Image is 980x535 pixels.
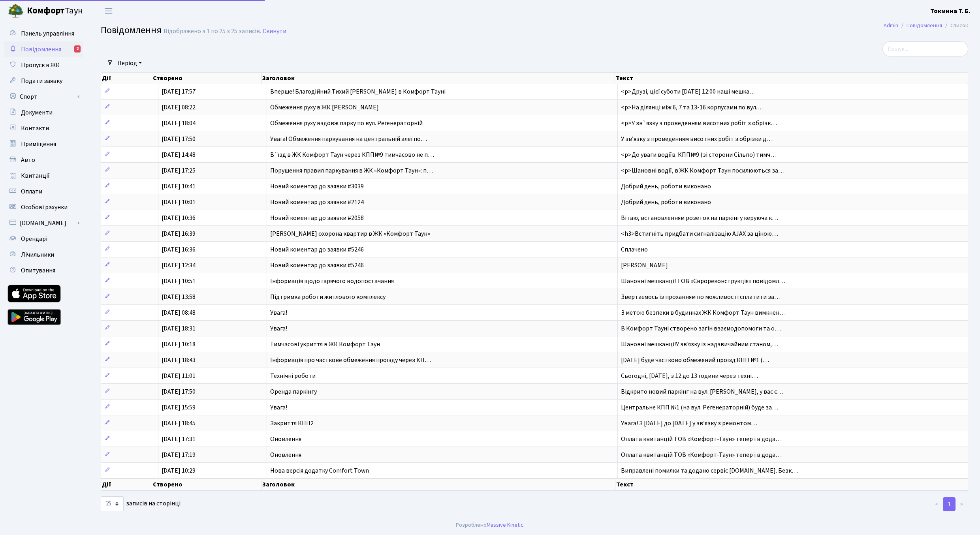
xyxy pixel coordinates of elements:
[621,87,756,96] span: <p>Друзі, цієї суботи [DATE] 12:00 наші мешка…
[21,156,35,164] span: Авто
[99,4,119,17] button: Переключити навігацію
[162,214,196,222] span: [DATE] 10:36
[162,119,196,128] span: [DATE] 18:04
[114,56,145,70] a: Період
[621,261,668,270] span: [PERSON_NAME]
[270,135,427,143] span: Увага! Обмеження паркування на центральній алеї по…
[162,324,196,333] span: [DATE] 18:31
[101,23,162,37] span: Повідомлення
[621,229,778,238] span: <h3>Встигніть придбати сигналізацію AJAX за ціною…
[621,245,648,254] span: Сплачено
[456,521,525,529] div: Розроблено .
[162,340,196,349] span: [DATE] 10:18
[21,203,68,212] span: Особові рахунки
[621,119,777,128] span: <p>У зв`язку з проведенням висотних робіт з обрізк…
[162,198,196,206] span: [DATE] 10:01
[270,340,380,349] span: Тимчасові укриття в ЖК Комфорт Таун
[27,4,65,17] b: Комфорт
[162,451,196,459] span: [DATE] 17:19
[21,235,47,243] span: Орендарі
[21,187,42,196] span: Оплати
[21,29,74,38] span: Панель управління
[621,293,781,301] span: Звертаємось із проханням по можливості сплатити за…
[162,466,196,475] span: [DATE] 10:29
[621,466,798,475] span: Виправлені помилки та додано сервіс [DOMAIN_NAME]. Безк…
[162,229,196,238] span: [DATE] 16:39
[162,277,196,285] span: [DATE] 10:51
[21,266,55,275] span: Опитування
[162,356,196,364] span: [DATE] 18:43
[162,419,196,428] span: [DATE] 18:45
[621,387,783,396] span: Відкрито новий паркінг на вул. [PERSON_NAME], у вас є…
[4,26,83,41] a: Панель управління
[4,89,83,105] a: Спорт
[621,135,773,143] span: У звʼязку з проведенням висотних робіт з обрізки д…
[21,250,54,259] span: Лічильники
[270,356,431,364] span: Інформація про часткове обмеження проїзду через КП…
[162,150,196,159] span: [DATE] 14:48
[27,4,83,18] span: Таун
[270,387,317,396] span: Оренда паркінгу
[4,231,83,247] a: Орендарі
[621,277,785,285] span: Шановні мешканці! ТОВ «Єврореконструкція» повідомл…
[270,435,301,443] span: Оновлення
[162,182,196,191] span: [DATE] 10:41
[152,479,262,490] th: Створено
[162,245,196,254] span: [DATE] 16:36
[263,28,286,35] a: Скинути
[21,61,60,69] span: Пропуск в ЖК
[270,229,430,238] span: [PERSON_NAME] охорона квартир в ЖК «Комфорт Таун»
[270,419,314,428] span: Закриття КПП2
[621,166,784,175] span: <p>Шановні водії, в ЖК Комфорт Таун посилюються за…
[162,87,196,96] span: [DATE] 17:57
[487,521,523,529] a: Massive Kinetic
[162,372,196,380] span: [DATE] 11:01
[621,435,782,443] span: Оплата квитанцій ТОВ «Комфорт-Таун» тепер і в дода…
[21,108,53,117] span: Документи
[621,182,711,191] span: Добрий день, роботи виконано
[621,214,778,222] span: Вітаю, встановленням розеток на паркінгу керуюча к…
[621,324,781,333] span: В Комфорт Тауні створено загін взаємодопомоги та о…
[8,3,24,19] img: logo.png
[152,73,262,84] th: Створено
[4,136,83,152] a: Приміщення
[621,103,764,112] span: <p>На ділянці між 6, 7 та 13-16 корпусами по вул.…
[21,45,61,54] span: Повідомлення
[162,435,196,443] span: [DATE] 17:31
[270,451,301,459] span: Оновлення
[270,245,364,254] span: Новий коментар до заявки #5246
[621,150,777,159] span: <p>До уваги водіїв. КПП№9 (зі сторони Сільпо) тимч…
[615,73,968,84] th: Текст
[621,372,758,380] span: Сьогодні, [DATE], з 12 до 13 години через техні…
[872,17,980,34] nav: breadcrumb
[270,324,287,333] span: Увага!
[884,21,898,30] a: Admin
[270,182,364,191] span: Новий коментар до заявки #3039
[4,152,83,168] a: Авто
[4,263,83,278] a: Опитування
[907,21,942,30] a: Повідомлення
[74,45,81,53] div: 2
[101,496,124,511] select: записів на сторінці
[621,419,757,428] span: Увага! З [DATE] до [DATE] у зв’язку з ремонтом…
[261,479,615,490] th: Заголовок
[101,496,181,511] label: записів на сторінці
[21,140,56,148] span: Приміщення
[882,41,968,56] input: Пошук...
[270,103,379,112] span: Обмеження руху в ЖК [PERSON_NAME]
[270,293,386,301] span: Підтримка роботи житлового комплексу
[21,77,62,85] span: Подати заявку
[270,198,364,206] span: Новий коментар до заявки #2124
[162,308,196,317] span: [DATE] 08:48
[621,198,711,206] span: Добрий день, роботи виконано
[621,340,778,349] span: Шановні мешканці!У зв'язку із надзвичайним станом,…
[4,57,83,73] a: Пропуск в ЖК
[930,6,971,16] a: Токмина Т. Б.
[261,73,615,84] th: Заголовок
[4,184,83,199] a: Оплати
[162,387,196,396] span: [DATE] 17:50
[270,214,364,222] span: Новий коментар до заявки #2058
[4,105,83,120] a: Документи
[621,451,782,459] span: Оплата квитанцій ТОВ «Комфорт-Таун» тепер і в дода…
[101,73,152,84] th: Дії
